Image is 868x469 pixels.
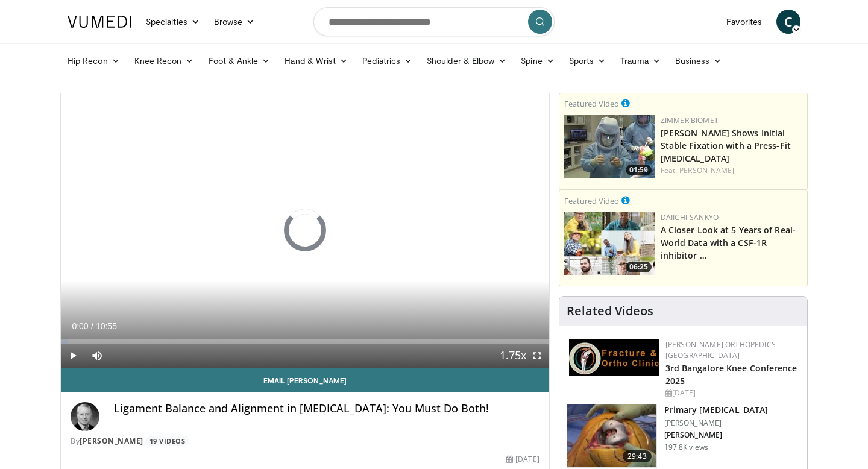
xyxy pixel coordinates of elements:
[564,195,619,206] small: Featured Video
[127,49,201,73] a: Knee Recon
[564,98,619,109] small: Featured Video
[71,402,99,431] img: Avatar
[60,49,127,73] a: Hip Recon
[665,388,797,398] div: [DATE]
[114,402,539,415] h4: Ligament Balance and Alignment in [MEDICAL_DATA]: You Must Do Both!
[626,262,652,272] span: 06:25
[525,344,549,368] button: Fullscreen
[80,436,143,446] a: [PERSON_NAME]
[139,10,207,34] a: Specialties
[91,321,93,331] span: /
[661,115,719,125] a: Zimmer Biomet
[68,16,131,28] img: VuMedi Logo
[567,404,656,467] img: 297061_3.png.150x105_q85_crop-smart_upscale.jpg
[277,49,355,73] a: Hand & Wrist
[145,436,189,446] a: 19 Videos
[501,344,525,368] button: Playback Rate
[569,339,659,376] img: 1ab50d05-db0e-42c7-b700-94c6e0976be2.jpeg.150x105_q85_autocrop_double_scale_upscale_version-0.2.jpg
[567,404,800,468] a: 29:43 Primary [MEDICAL_DATA] [PERSON_NAME] [PERSON_NAME] 197.8K views
[623,450,652,462] span: 29:43
[719,10,769,34] a: Favorites
[665,339,776,360] a: [PERSON_NAME] Orthopedics [GEOGRAPHIC_DATA]
[564,115,655,178] img: 6bc46ad6-b634-4876-a934-24d4e08d5fac.150x105_q85_crop-smart_upscale.jpg
[564,115,655,178] a: 01:59
[661,224,796,261] a: A Closer Look at 5 Years of Real-World Data with a CSF-1R inhibitor …
[567,304,653,318] h4: Related Videos
[564,212,655,275] a: 06:25
[664,442,708,452] p: 197.8K views
[96,321,117,331] span: 10:55
[668,49,729,73] a: Business
[665,362,797,386] a: 3rd Bangalore Knee Conference 2025
[61,368,549,392] a: Email [PERSON_NAME]
[201,49,278,73] a: Foot & Ankle
[72,321,88,331] span: 0:00
[313,7,555,36] input: Search topics, interventions
[562,49,614,73] a: Sports
[420,49,514,73] a: Shoulder & Elbow
[506,454,539,465] div: [DATE]
[207,10,262,34] a: Browse
[613,49,668,73] a: Trauma
[776,10,800,34] a: C
[661,127,791,164] a: [PERSON_NAME] Shows Initial Stable Fixation with a Press-Fit [MEDICAL_DATA]
[514,49,561,73] a: Spine
[85,344,109,368] button: Mute
[626,165,652,175] span: 01:59
[661,165,802,176] div: Feat.
[61,339,549,344] div: Progress Bar
[661,212,719,222] a: Daiichi-Sankyo
[71,436,539,447] div: By
[355,49,420,73] a: Pediatrics
[61,344,85,368] button: Play
[61,93,549,368] video-js: Video Player
[677,165,734,175] a: [PERSON_NAME]
[664,430,768,440] p: [PERSON_NAME]
[564,212,655,275] img: 93c22cae-14d1-47f0-9e4a-a244e824b022.png.150x105_q85_crop-smart_upscale.jpg
[664,418,768,428] p: [PERSON_NAME]
[664,404,768,416] h3: Primary [MEDICAL_DATA]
